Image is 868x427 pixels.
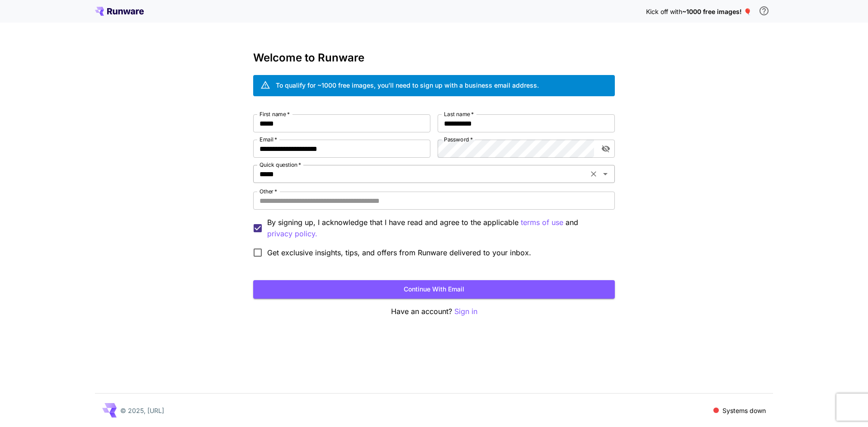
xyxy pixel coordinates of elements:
button: In order to qualify for free credit, you need to sign up with a business email address and click ... [755,2,773,20]
label: Quick question [259,161,301,169]
button: By signing up, I acknowledge that I have read and agree to the applicable terms of use and [267,228,317,239]
p: privacy policy. [267,228,317,239]
p: Systems down [722,406,766,415]
label: Last name [444,110,474,118]
p: Have an account? [253,306,615,317]
h3: Welcome to Runware [253,52,615,64]
label: Email [259,136,277,143]
button: Continue with email [253,280,615,299]
span: Get exclusive insights, tips, and offers from Runware delivered to your inbox. [267,247,531,258]
span: Kick off with [646,8,682,15]
div: To qualify for ~1000 free images, you’ll need to sign up with a business email address. [276,80,539,90]
button: Sign in [454,306,477,317]
label: Other [259,188,277,195]
p: By signing up, I acknowledge that I have read and agree to the applicable and [267,217,608,239]
label: Password [444,136,473,143]
span: ~1000 free images! 🎈 [682,8,751,15]
p: © 2025, [URL] [120,406,164,415]
button: toggle password visibility [598,141,614,157]
p: terms of use [521,217,563,228]
label: First name [259,110,290,118]
button: By signing up, I acknowledge that I have read and agree to the applicable and privacy policy. [521,217,563,228]
button: Clear [587,168,600,180]
button: Open [599,168,612,180]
